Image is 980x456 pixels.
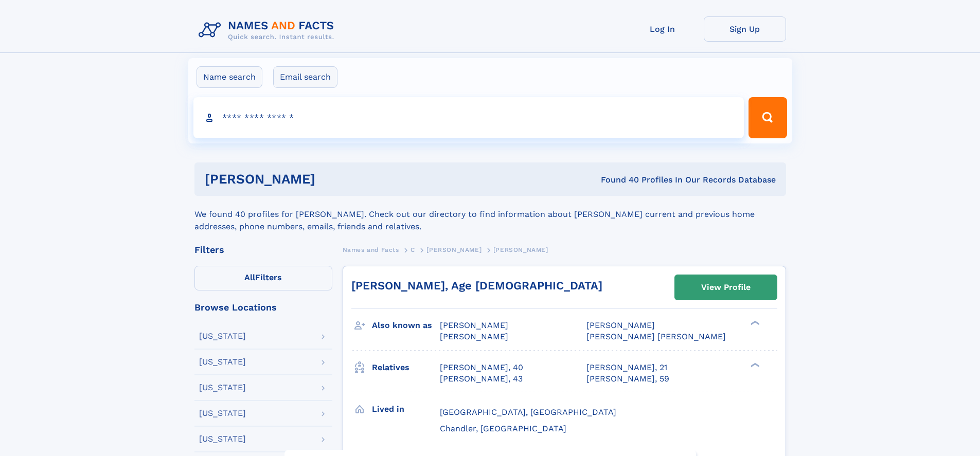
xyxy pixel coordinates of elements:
[194,266,332,290] label: Filters
[199,358,246,366] div: [US_STATE]
[748,361,760,368] div: ❯
[199,332,246,340] div: [US_STATE]
[586,362,667,373] a: [PERSON_NAME], 21
[194,245,332,254] div: Filters
[411,246,415,253] span: C
[440,320,508,330] span: [PERSON_NAME]
[244,272,255,282] span: All
[426,243,482,256] a: [PERSON_NAME]
[199,384,246,392] div: [US_STATE]
[621,16,704,42] a: Log In
[675,275,777,300] a: View Profile
[194,16,343,44] img: Logo Names and Facts
[426,246,482,253] span: [PERSON_NAME]
[458,174,776,186] div: Found 40 Profiles In Our Records Database
[440,362,523,373] a: [PERSON_NAME], 40
[411,243,415,256] a: C
[440,332,508,341] span: [PERSON_NAME]
[273,66,337,88] label: Email search
[586,373,669,385] a: [PERSON_NAME], 59
[748,320,760,326] div: ❯
[372,359,440,376] h3: Relatives
[194,303,332,312] div: Browse Locations
[749,97,787,138] button: Search Button
[197,66,262,88] label: Name search
[701,276,751,299] div: View Profile
[372,400,440,418] h3: Lived in
[194,196,786,233] div: We found 40 profiles for [PERSON_NAME]. Check out our directory to find information about [PERSON...
[199,435,246,443] div: [US_STATE]
[372,317,440,334] h3: Also known as
[440,424,566,433] span: Chandler, [GEOGRAPHIC_DATA]
[193,97,744,138] input: search input
[343,243,399,256] a: Names and Facts
[440,407,616,417] span: [GEOGRAPHIC_DATA], [GEOGRAPHIC_DATA]
[205,173,458,186] h1: [PERSON_NAME]
[586,332,726,341] span: [PERSON_NAME] [PERSON_NAME]
[704,16,786,42] a: Sign Up
[586,320,655,330] span: [PERSON_NAME]
[351,279,602,292] a: [PERSON_NAME], Age [DEMOGRAPHIC_DATA]
[493,246,548,253] span: [PERSON_NAME]
[440,373,523,385] a: [PERSON_NAME], 43
[199,409,246,417] div: [US_STATE]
